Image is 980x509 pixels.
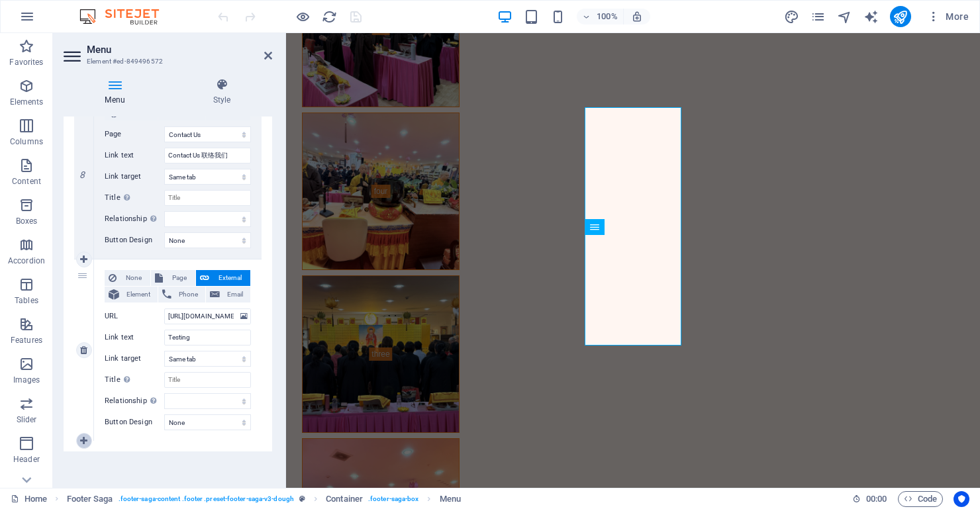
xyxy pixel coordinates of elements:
span: . footer-saga-box [368,491,419,507]
button: text_generator [863,9,879,24]
p: Content [12,176,41,187]
label: Link target [105,351,164,367]
p: Tables [15,295,38,306]
span: More [927,10,969,23]
a: Click to cancel selection. Double-click to open Pages [11,491,47,507]
span: Page [167,270,191,286]
p: Favorites [9,57,43,68]
h6: 100% [597,9,618,24]
span: . footer-saga-content .footer .preset-footer-saga-v3-dough [119,491,294,507]
span: Click to select. Double-click to edit [67,491,113,507]
i: This element is a customizable preset [299,495,305,502]
em: 8 [73,169,92,180]
input: Link text... [164,148,251,163]
label: Title [105,372,164,388]
p: Header [13,454,40,465]
button: 100% [577,9,624,24]
button: Email [206,287,250,302]
input: Title [164,372,251,388]
span: Phone [175,287,201,302]
label: Page [105,126,164,142]
p: Slider [17,414,37,425]
h2: Menu [87,44,272,56]
img: Editor Logo [76,9,175,24]
button: Click here to leave preview mode and continue editing [295,9,311,24]
label: Link target [105,169,164,185]
label: URL [105,308,164,324]
button: navigator [837,9,853,24]
input: Link text... [164,330,251,346]
label: Button Design [105,232,164,248]
span: Click to select. Double-click to edit [326,491,363,507]
button: Usercentrics [954,491,969,507]
button: Code [898,491,943,507]
label: Button Design [105,414,164,430]
button: External [196,270,250,286]
button: Phone [158,287,205,302]
p: Boxes [16,216,38,226]
button: design [784,9,800,24]
button: Element [105,287,158,302]
button: Page [151,270,195,286]
button: publish [890,6,911,27]
i: Pages (Ctrl+Alt+S) [810,9,826,24]
input: URL... [164,308,251,324]
span: Element [123,287,154,302]
label: Relationship [105,211,164,227]
p: Accordion [8,255,45,266]
p: Features [11,335,42,346]
h3: Element #ed-849496572 [87,56,246,68]
label: Link text [105,148,164,163]
label: Link text [105,330,164,346]
i: Navigator [837,9,852,24]
span: 00 00 [866,491,887,507]
button: reload [321,9,337,24]
button: More [922,6,974,27]
span: External [213,270,246,286]
h4: Menu [64,78,171,106]
i: Publish [893,9,908,24]
span: None [121,270,146,286]
h6: Session time [852,491,887,507]
i: Reload page [322,9,337,24]
button: pages [810,9,826,24]
span: Email [224,287,246,302]
nav: breadcrumb [67,491,461,507]
label: Title [105,190,164,206]
h4: Style [171,78,272,106]
i: AI Writer [863,9,879,24]
span: Click to select. Double-click to edit [440,491,461,507]
p: Images [13,375,40,385]
span: : [875,494,877,504]
i: On resize automatically adjust zoom level to fit chosen device. [631,11,643,23]
input: Title [164,190,251,206]
i: Design (Ctrl+Alt+Y) [784,9,799,24]
p: Columns [10,136,43,147]
button: None [105,270,150,286]
span: Code [904,491,937,507]
label: Relationship [105,393,164,409]
p: Elements [10,97,44,107]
